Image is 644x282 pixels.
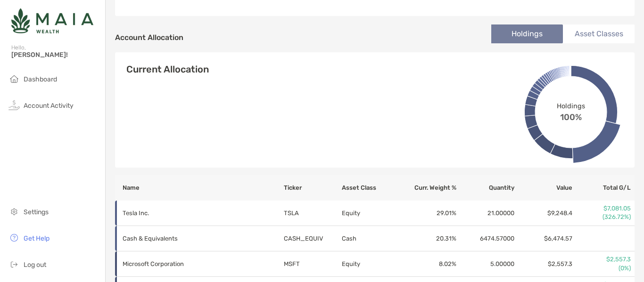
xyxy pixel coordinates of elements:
[123,233,255,244] p: Cash & Equivalents
[24,102,74,110] span: Account Activity
[563,24,635,43] li: Asset Classes
[557,102,585,110] span: Holdings
[573,204,631,213] p: $7,081.05
[8,73,20,84] img: household icon
[515,175,573,201] th: Value
[573,264,631,273] p: (0%)
[24,208,49,216] span: Settings
[515,201,573,226] td: $9,248.4
[283,201,341,226] td: TSLA
[341,201,399,226] td: Equity
[24,75,57,83] span: Dashboard
[457,201,515,226] td: 21.00000
[283,175,341,201] th: Ticker
[573,213,631,221] p: (326.72%)
[123,258,255,270] p: Microsoft Corporation
[11,51,99,59] span: [PERSON_NAME]!
[399,251,457,277] td: 8.02 %
[283,226,341,251] td: CASH_EQUIV
[341,175,399,201] th: Asset Class
[491,24,563,43] li: Holdings
[283,251,341,277] td: MSFT
[399,201,457,226] td: 29.01 %
[24,261,46,269] span: Log out
[515,251,573,277] td: $2,557.3
[515,226,573,251] td: $6,474.57
[573,175,635,201] th: Total G/L
[115,175,283,201] th: Name
[11,4,93,38] img: Zoe Logo
[123,207,255,219] p: Tesla Inc.
[457,251,515,277] td: 5.00000
[457,226,515,251] td: 6474.57000
[115,33,183,42] h4: Account Allocation
[8,258,20,270] img: logout icon
[341,226,399,251] td: Cash
[341,251,399,277] td: Equity
[457,175,515,201] th: Quantity
[126,64,209,75] h4: Current Allocation
[399,175,457,201] th: Curr. Weight %
[573,255,631,264] p: $2,557.3
[8,206,20,217] img: settings icon
[560,110,582,122] span: 100%
[8,99,20,111] img: activity icon
[399,226,457,251] td: 20.31 %
[8,232,20,243] img: get-help icon
[24,234,50,242] span: Get Help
